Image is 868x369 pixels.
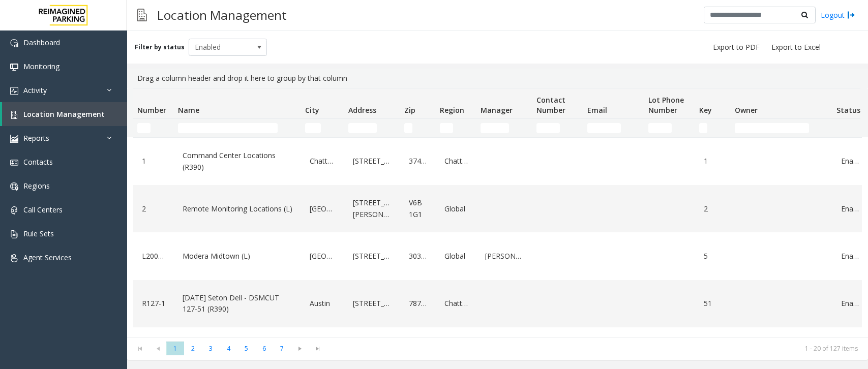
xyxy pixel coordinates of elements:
input: Zip Filter [404,123,412,133]
span: Regions [23,181,50,191]
span: Enabled [189,39,251,55]
input: Key Filter [699,123,707,133]
a: Chattanooga [307,153,338,169]
a: [STREET_ADDRESS][PERSON_NAME] [350,195,394,223]
td: Owner Filter [731,119,832,137]
a: [STREET_ADDRESS] [350,248,394,264]
h3: Location Management [152,3,292,27]
a: [GEOGRAPHIC_DATA] [307,201,338,217]
a: 1 [139,153,168,169]
a: R127-1 [139,295,168,312]
a: [STREET_ADDRESS] [350,153,394,169]
span: Go to the last page [311,345,324,353]
a: 5 [701,248,725,264]
img: 'icon' [10,159,18,167]
img: logout [847,10,855,20]
img: 'icon' [10,87,18,95]
a: Global [442,248,470,264]
a: Austin [307,295,338,312]
a: 1 [701,153,725,169]
img: 'icon' [10,39,18,47]
span: Page 5 [237,342,255,355]
img: 'icon' [10,111,18,119]
a: 51 [701,295,725,312]
label: Filter by status [135,43,185,52]
a: [GEOGRAPHIC_DATA] [307,248,338,264]
td: Status Filter [832,119,868,137]
input: Contact Number Filter [536,123,560,133]
span: City [305,105,319,115]
img: 'icon' [10,254,18,262]
span: Export to Excel [771,42,821,52]
th: Status [832,88,868,119]
td: Number Filter [133,119,174,137]
span: Rule Sets [23,229,54,238]
img: 'icon' [10,230,18,238]
td: Lot Phone Number Filter [644,119,695,137]
td: Zip Filter [400,119,436,137]
a: Enabled [839,153,862,169]
span: Go to the next page [291,342,309,356]
a: Modera Midtown (L) [180,248,295,264]
img: 'icon' [10,182,18,191]
img: pageIcon [137,3,147,27]
a: Enabled [839,248,862,264]
span: Region [440,105,464,115]
div: Data table [127,88,868,337]
span: Export to PDF [713,42,760,52]
a: Chattanooga [442,295,470,312]
td: Contact Number Filter [532,119,583,137]
td: City Filter [301,119,344,137]
span: Email [587,105,607,115]
a: [PERSON_NAME] [483,248,526,264]
img: 'icon' [10,206,18,214]
span: Agent Services [23,253,72,262]
span: Page 7 [273,342,291,355]
span: Manager [481,105,513,115]
span: Lot Phone Number [648,95,684,115]
span: Location Management [23,109,105,119]
span: Call Centers [23,205,63,214]
span: Key [699,105,712,115]
a: Remote Monitoring Locations (L) [180,201,295,217]
span: Address [348,105,376,115]
input: Lot Phone Number Filter [648,123,672,133]
span: Page 6 [255,342,273,355]
a: V6B 1G1 [406,195,430,223]
input: Region Filter [440,123,453,133]
img: 'icon' [10,135,18,143]
button: Export to PDF [709,40,764,54]
a: L20000500 [139,248,168,264]
a: 2 [139,201,168,217]
span: Contact Number [536,95,565,115]
input: Address Filter [348,123,377,133]
input: City Filter [305,123,321,133]
a: 2 [701,201,725,217]
span: Go to the next page [293,345,307,353]
kendo-pager-info: 1 - 20 of 127 items [333,344,858,353]
input: Email Filter [587,123,621,133]
a: Chattanooga [442,153,470,169]
input: Owner Filter [735,123,809,133]
a: [STREET_ADDRESS] [350,295,394,312]
a: 78701 [406,295,430,312]
span: Monitoring [23,61,59,71]
td: Manager Filter [476,119,532,137]
span: Owner [735,105,758,115]
div: Drag a column header and drop it here to group by that column [133,69,862,88]
a: 37402 [406,153,430,169]
span: Number [137,105,166,115]
a: 30309 [406,248,430,264]
span: Dashboard [23,38,60,47]
a: Global [442,201,470,217]
a: Enabled [839,201,862,217]
img: 'icon' [10,63,18,71]
a: Location Management [2,102,127,126]
span: Page 2 [184,342,202,355]
td: Region Filter [436,119,476,137]
input: Name Filter [178,123,278,133]
input: Manager Filter [481,123,509,133]
a: [DATE] Seton Dell - DSMCUT 127-51 (R390) [180,290,295,318]
span: Contacts [23,157,53,167]
span: Page 3 [202,342,220,355]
